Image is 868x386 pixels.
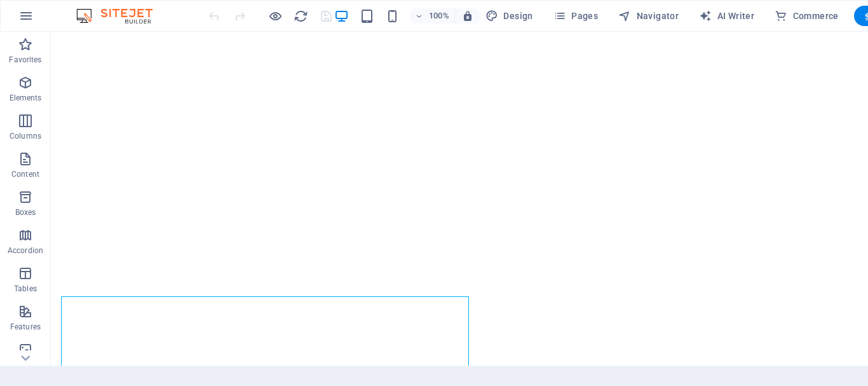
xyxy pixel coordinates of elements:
[14,284,37,294] p: Tables
[293,8,308,24] button: reload
[485,10,533,22] span: Design
[15,207,36,217] p: Boxes
[480,6,538,26] div: Design (Ctrl+Alt+Y)
[613,6,684,26] button: Navigator
[694,6,759,26] button: AI Writer
[770,6,844,26] button: Commerce
[10,322,41,332] p: Features
[10,131,41,141] p: Columns
[11,169,39,179] p: Content
[9,55,41,65] p: Favorites
[480,6,538,26] button: Design
[429,8,449,24] h6: 100%
[73,8,168,24] img: Editor Logo
[548,6,603,26] button: Pages
[8,245,43,256] p: Accordion
[410,8,455,24] button: 100%
[618,10,679,22] span: Navigator
[553,10,598,22] span: Pages
[462,10,473,22] i: On resize automatically adjust zoom level to fit chosen device.
[294,9,308,24] i: Reload page
[10,93,42,103] p: Elements
[699,10,754,22] span: AI Writer
[268,8,283,24] button: Click here to leave preview mode and continue editing
[775,10,839,22] span: Commerce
